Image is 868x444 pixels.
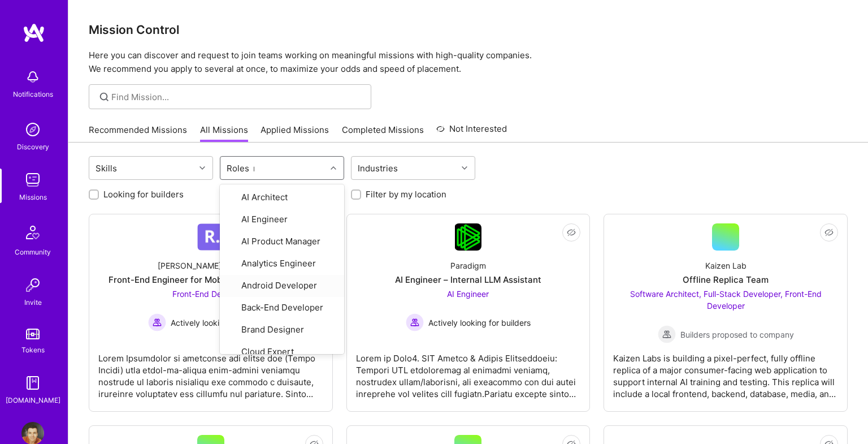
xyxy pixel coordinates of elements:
label: Looking for builders [103,188,184,200]
a: Company LogoParadigmAI Engineer – Internal LLM AssistantAI Engineer Actively looking for builders... [356,223,581,402]
div: Front-End Engineer for Mobile App Enhancements [108,274,313,286]
div: AI Architect [227,191,337,204]
i: icon EyeClosed [824,228,834,237]
img: Actively looking for builders [406,313,424,331]
img: Company Logo [455,223,481,251]
img: guide book [21,372,44,394]
div: Lorem ip Dolo4. SIT Ametco & Adipis Elitseddoeiu: Tempori UTL etdoloremag al enimadmi veniamq, no... [356,343,581,400]
i: icon Chevron [199,165,205,171]
img: tokens [26,329,40,339]
div: AI Engineer [227,213,337,226]
img: logo [23,23,45,43]
a: Kaizen LabOffline Replica TeamSoftware Architect, Full-Stack Developer, Front-End Developer Build... [613,223,838,402]
img: Invite [21,274,44,296]
img: Actively looking for builders [148,313,166,331]
div: Brand Designer [227,324,337,337]
a: Recommended Missions [89,124,187,143]
div: [DOMAIN_NAME] [6,394,60,406]
img: Community [19,219,46,246]
a: Completed Missions [342,124,424,143]
div: Back-End Developer [227,301,337,314]
div: Discovery [17,141,49,153]
img: discovery [21,118,44,141]
i: icon Chevron [331,165,336,171]
i: icon Chevron [462,165,467,171]
div: Skills [93,160,120,176]
h3: Mission Control [89,23,848,37]
div: Analytics Engineer [227,257,337,270]
img: Company Logo [197,223,224,251]
a: All Missions [200,124,248,143]
div: Community [15,246,51,258]
div: Paradigm [450,260,486,271]
div: Kaizen Labs is building a pixel-perfect, fully offline replica of a major consumer-facing web app... [613,343,838,400]
div: AI Product Manager [227,235,337,248]
i: icon SearchGrey [98,90,111,104]
div: Cloud Expert [227,346,337,359]
div: Invite [24,296,42,308]
div: Roles [224,160,252,176]
span: Front-End Developer [172,289,249,299]
div: Tokens [21,344,45,356]
div: Kaizen Lab [705,260,747,271]
input: Find Mission... [111,91,363,103]
span: Builders proposed to company [680,329,794,340]
img: Builders proposed to company [658,325,676,343]
label: Filter by my location [366,188,446,200]
span: Actively looking for builders [428,317,531,329]
div: Lorem Ipsumdolor si ametconse adi elitse doe (Tempo Incidi) utla etdol-ma-aliqua enim-admini veni... [98,343,323,400]
div: AI Engineer – Internal LLM Assistant [395,274,541,286]
span: AI Engineer [447,289,489,299]
img: teamwork [21,169,44,191]
i: icon EyeClosed [567,228,576,237]
p: Here you can discover and request to join teams working on meaningful missions with high-quality ... [89,49,848,76]
div: [PERSON_NAME] Healthcare [158,260,264,271]
a: Applied Missions [261,124,329,143]
div: Notifications [13,88,53,100]
span: Actively looking for builders [171,317,273,329]
div: Offline Replica Team [683,274,769,286]
img: bell [21,66,44,88]
div: Android Developer [227,279,337,292]
div: Missions [19,191,47,203]
a: Company Logo[PERSON_NAME] HealthcareFront-End Engineer for Mobile App EnhancementsFront-End Devel... [98,223,323,402]
span: Software Architect, Full-Stack Developer, Front-End Developer [630,289,822,311]
div: Industries [355,160,401,176]
a: Not Interested [436,122,507,143]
